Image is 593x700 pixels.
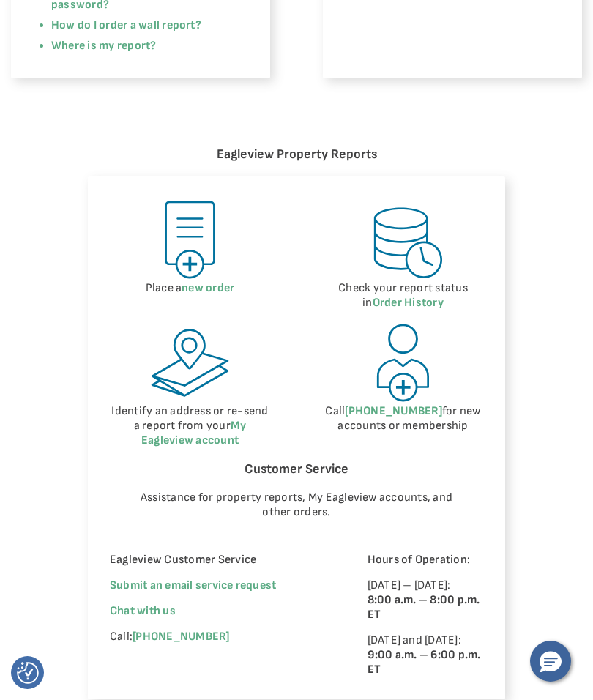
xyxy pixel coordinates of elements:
p: [DATE] and [DATE]: [368,633,483,677]
p: Call: [110,630,327,644]
a: Submit an email service request [110,578,276,592]
a: [PHONE_NUMBER] [133,630,229,644]
a: [PHONE_NUMBER] [345,404,441,418]
p: Assistance for property reports, My Eagleview accounts, and other orders. [132,491,461,520]
button: Consent Preferences [17,662,39,684]
a: Order History [373,296,444,310]
a: My Eagleview account [141,419,246,447]
a: new order [182,281,234,295]
p: Call for new accounts or membership [323,404,483,433]
a: How do I order a wall report? [51,18,201,32]
button: Hello, have a question? Let’s chat. [530,641,571,682]
p: Identify an address or re-send a report from your [110,404,270,448]
strong: 8:00 a.m. – 8:00 p.m. ET [368,593,480,622]
p: Eagleview Customer Service [110,553,327,567]
a: Where is my report? [51,39,157,53]
h6: Eagleview Property Reports [88,144,505,165]
h6: Customer Service [110,459,483,480]
p: [DATE] – [DATE]: [368,578,483,622]
p: Place a [110,281,270,296]
span: Chat with us [110,604,176,618]
p: Check your report status in [323,281,483,310]
strong: 9:00 a.m. – 6:00 p.m. ET [368,648,481,677]
p: Hours of Operation: [368,553,483,567]
img: Revisit consent button [17,662,39,684]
